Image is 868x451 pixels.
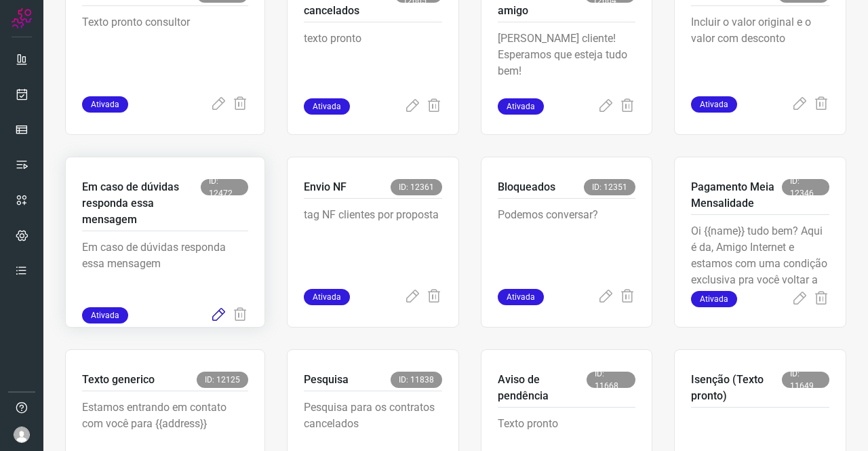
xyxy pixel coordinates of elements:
img: avatar-user-boy.jpg [14,427,30,443]
p: Bloqueados [498,179,555,195]
p: [PERSON_NAME] cliente! Esperamos que esteja tudo bem! [498,31,636,98]
p: Em caso de dúvidas responda essa mensagem [82,179,201,228]
span: ID: 11649 [782,372,829,388]
span: ID: 12346 [782,179,829,195]
span: Ativada [304,98,350,115]
span: ID: 11838 [391,372,442,388]
span: Ativada [82,96,128,113]
span: Ativada [498,98,544,115]
p: Pesquisa [304,372,349,388]
span: Ativada [691,96,737,113]
span: Ativada [691,291,737,307]
p: Texto generico [82,372,155,388]
p: Incluir o valor original e o valor com desconto [691,14,829,82]
img: Logo [12,8,32,28]
p: tag NF clientes por proposta [304,207,442,275]
span: ID: 12351 [584,179,635,195]
span: ID: 12361 [391,179,442,195]
span: ID: 12125 [197,372,248,388]
p: Podemos conversar? [498,207,636,275]
span: ID: 11668 [587,372,635,388]
p: Pagamento Meia Mensalidade [691,179,782,212]
p: Envio NF [304,179,347,195]
span: Ativada [498,289,544,305]
p: Isenção (Texto pronto) [691,372,782,404]
p: Aviso de pendência [498,372,587,404]
span: Ativada [304,289,350,305]
p: Oi {{name}} tudo bem? Aqui é da, Amigo Internet e estamos com uma condição exclusiva pra você vol... [691,223,829,291]
span: ID: 12472 [201,179,248,195]
p: Em caso de dúvidas responda essa mensagem [82,239,248,307]
p: Texto pronto consultor [82,14,248,82]
span: Ativada [82,307,128,323]
p: texto pronto [304,31,442,98]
